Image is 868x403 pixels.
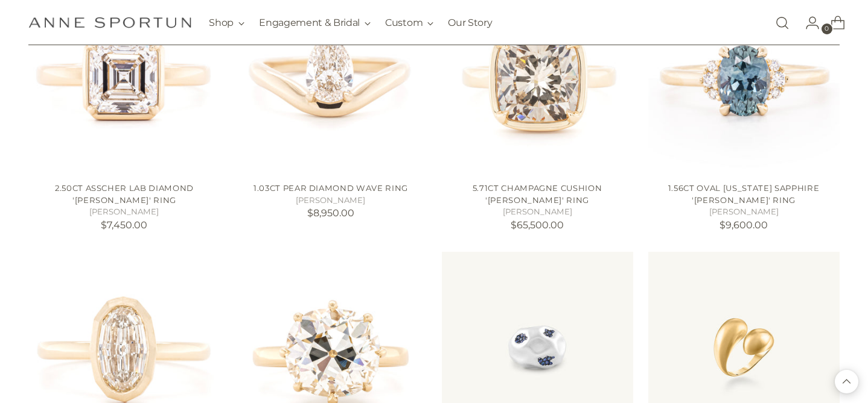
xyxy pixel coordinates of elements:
[770,11,794,35] a: Open search modal
[55,183,194,205] a: 2.50ct Asscher Lab Diamond '[PERSON_NAME]' Ring
[835,370,858,393] button: Back to top
[648,206,840,218] h5: [PERSON_NAME]
[821,11,845,35] a: Open cart modal
[796,11,820,35] a: Go to the account page
[307,207,354,219] span: $8,950.00
[442,206,633,218] h5: [PERSON_NAME]
[28,206,220,218] h5: [PERSON_NAME]
[448,10,492,36] a: Our Story
[511,219,564,231] span: $65,500.00
[822,23,832,34] span: 0
[254,183,408,193] a: 1.03ct Pear Diamond Wave Ring
[720,219,768,231] span: $9,600.00
[209,10,244,36] button: Shop
[235,195,426,207] h5: [PERSON_NAME]
[473,183,602,205] a: 5.71ct Champagne Cushion '[PERSON_NAME]' Ring
[259,10,371,36] button: Engagement & Bridal
[28,17,191,28] a: Anne Sportun Fine Jewellery
[668,183,819,205] a: 1.56ct Oval [US_STATE] Sapphire '[PERSON_NAME]' Ring
[385,10,433,36] button: Custom
[101,219,147,231] span: $7,450.00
